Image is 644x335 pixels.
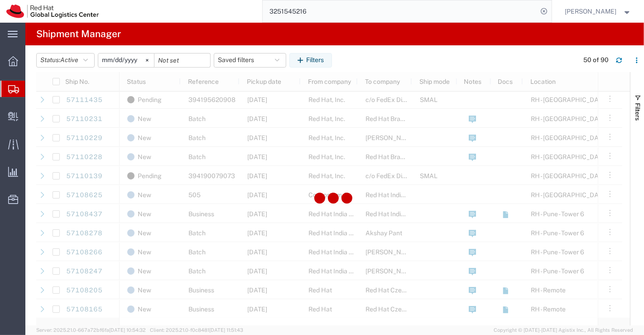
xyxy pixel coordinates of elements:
img: logo [6,5,99,18]
button: Saved filters [214,53,286,68]
span: Active [60,56,78,63]
span: [DATE] 10:54:32 [109,327,146,333]
div: 50 of 90 [583,55,609,65]
span: Client: 2025.21.0-f0c8481 [150,327,243,333]
button: [PERSON_NAME] [565,6,632,17]
span: Copyright © [DATE]-[DATE] Agistix Inc., All Rights Reserved [494,326,633,334]
span: Server: 2025.21.0-667a72bf6fa [36,327,146,333]
span: Filters [634,103,641,121]
span: [DATE] 11:51:43 [209,327,243,333]
button: Status:Active [36,53,95,68]
input: Not set [154,53,210,67]
input: Search for shipment number, reference number [263,0,538,22]
h4: Shipment Manager [36,23,121,45]
button: Filters [289,53,332,68]
input: Not set [98,53,154,67]
span: Sumitra Hansdah [565,6,617,16]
